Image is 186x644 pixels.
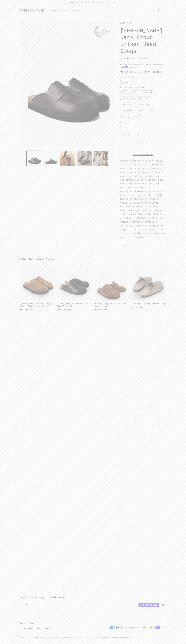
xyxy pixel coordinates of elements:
[112,637,131,639] a: Contact information
[60,151,75,166] button: Load image 3 in gallery view
[120,76,135,79] legend: Target gender
[20,21,115,167] media-gallery: Gallery Viewer
[120,114,130,119] label: M12
[130,90,139,95] label: W5
[143,71,161,73] strong: -
[61,637,74,639] a: Refund policy
[20,637,39,639] small: © 2025,
[143,71,151,73] span: [DATE]
[20,257,166,261] h2: You may also like
[138,57,151,60] span: Sold out
[43,151,58,166] button: Load image 2 in gallery view
[27,637,39,639] a: [PERSON_NAME]
[148,108,157,113] label: M11
[120,90,128,95] label: W4
[120,140,166,146] button: Sold out
[137,96,151,101] label: W8 / M6
[20,155,26,161] button: Slide left
[120,121,166,124] label: Quantity
[20,596,137,599] h2: Subscribe and get 15% discount
[120,70,166,74] p: Get it between
[120,87,146,89] legend: Custom Unisex Show Size
[130,303,166,305] a: [PERSON_NAME] Taupe Unisex Clogs
[26,151,42,166] button: Load image 1 in gallery view
[120,160,165,239] span: Genuins dark brown loafer-style leather clog with anatomical sole with mask detail on the instep....
[120,102,135,107] label: W9 / M7
[94,303,129,307] a: [PERSON_NAME] Camel Loaf-Style Unisex Clogs
[120,153,166,156] a: More payment options
[137,102,152,107] label: W10 / M8
[62,10,66,12] span: men
[120,21,166,25] p: GENUINS
[69,8,81,14] a: Contact
[70,1,116,3] span: Buy 2 or More & Enjoy 15% Off Each Item!
[141,90,155,95] label: W6 / M4
[51,10,57,12] span: women
[23,627,50,630] span: [GEOGRAPHIC_DATA] | USD $
[120,133,166,137] p: Out of stock
[120,243,129,248] summary: Share
[109,155,115,161] button: Slide right
[120,57,136,61] span: $99.85 USD
[49,8,61,14] summary: women
[120,108,135,113] label: W11/ M9
[132,114,141,119] label: M13
[76,151,92,166] button: Load image 4 in gallery view
[20,622,55,625] h2: Country/region
[120,80,133,85] label: Unisex
[20,303,56,307] a: [PERSON_NAME] [PERSON_NAME] Loafer Style Unisex Clogs
[155,8,161,14] summary: Search
[120,70,123,74] img: 1670915.png
[40,637,58,639] a: Powered by Shopify
[62,602,68,608] button: Subscribe
[57,303,93,307] a: [PERSON_NAME] Black Moccasin Style Women Clogs
[93,151,108,166] button: Load image 5 in gallery view
[19,8,47,13] a: [PERSON_NAME]
[20,626,55,631] button: [GEOGRAPHIC_DATA] | USD $
[94,637,109,639] a: Terms of service
[120,27,166,55] h1: [PERSON_NAME] Dark Brown Unisex Head Clogs
[137,108,146,113] label: M10
[77,637,90,639] a: Privacy policy
[120,96,135,101] label: W7 / M5
[153,71,161,73] span: [DATE]
[20,9,46,12] span: [PERSON_NAME]
[71,10,79,12] span: Contact
[61,8,69,14] summary: men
